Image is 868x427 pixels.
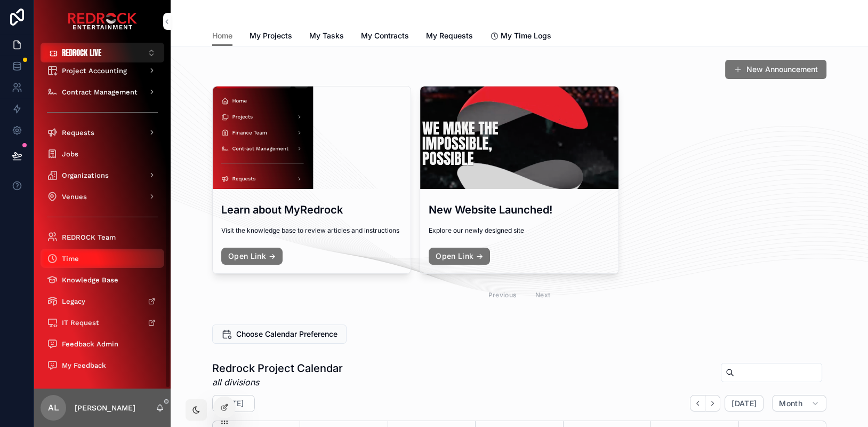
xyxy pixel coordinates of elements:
div: Screenshot-2025-08-19-at-2.09.49-PM.png [213,86,411,189]
div: Screenshot-2025-08-19-at-10.28.09-AM.png [420,86,618,189]
a: Learn about MyRedrockVisit the knowledge base to review articles and instructionsOpen Link → [212,86,411,274]
a: Open Link → [221,248,283,265]
span: REDROCK Team [62,233,116,242]
h3: Learn about MyRedrock [221,202,402,218]
button: Back [690,395,705,412]
a: Feedback Admin [41,334,164,353]
a: Project Accounting [41,61,164,80]
span: IT Request [62,318,99,327]
a: My Contracts [361,26,409,48]
button: Choose Calendar Preference [212,325,347,344]
span: My Projects [250,30,292,41]
em: all divisions [212,376,343,389]
button: Next [705,395,720,412]
span: My Requests [426,30,473,41]
a: New Website Launched!Explore our newly designed siteOpen Link → [420,86,618,274]
span: Contract Management [62,88,138,97]
a: Organizations [41,165,164,185]
img: App logo [68,13,137,30]
h1: Redrock Project Calendar [212,361,343,376]
a: REDROCK Team [41,227,164,247]
span: Jobs [62,149,78,159]
span: Knowledge Base [62,275,118,284]
button: [DATE] [725,395,763,412]
a: Home [212,26,232,46]
h3: New Website Launched! [429,202,609,218]
span: REDROCK LIVE [62,47,101,58]
span: Legacy [62,297,85,306]
span: AL [48,401,59,414]
span: Feedback Admin [62,339,118,349]
a: Time [41,249,164,268]
span: My Tasks [309,30,344,41]
span: Organizations [62,171,109,180]
span: Visit the knowledge base to review articles and instructions [221,226,402,235]
a: My Tasks [309,26,344,48]
span: Home [212,30,232,41]
a: Open Link → [429,248,490,265]
span: My Time Logs [501,30,551,41]
button: New Announcement [725,60,826,79]
span: Project Accounting [62,66,127,75]
button: Month [772,395,826,412]
a: Legacy [41,291,164,311]
a: Knowledge Base [41,270,164,289]
a: My Feedback [41,355,164,375]
button: Select Button [41,43,164,62]
a: Contract Management [41,82,164,101]
span: [DATE] [732,399,757,408]
span: My Contracts [361,30,409,41]
div: scrollable content [34,62,171,389]
a: Requests [41,123,164,142]
span: Explore our newly designed site [429,226,609,235]
span: Choose Calendar Preference [236,329,337,339]
span: Time [62,254,79,263]
a: IT Request [41,313,164,332]
a: Venues [41,187,164,206]
a: My Projects [250,26,292,48]
span: My Feedback [62,361,106,370]
p: [PERSON_NAME] [75,402,135,413]
span: Month [779,399,802,408]
a: My Requests [426,26,473,48]
a: Jobs [41,144,164,163]
a: My Time Logs [490,26,551,48]
span: Venues [62,192,87,201]
span: Requests [62,128,94,137]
